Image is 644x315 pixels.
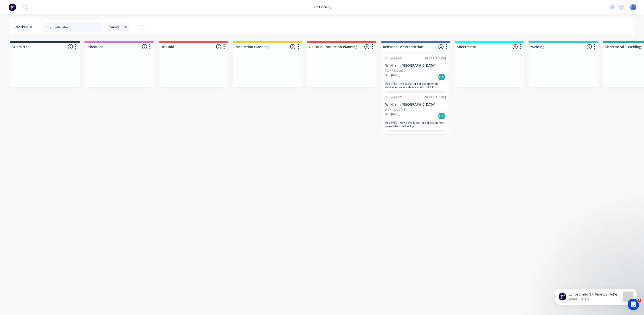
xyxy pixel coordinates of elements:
p: Wilkhahn [GEOGRAPHIC_DATA] [385,64,446,68]
div: 10:57 AM [DATE] [425,56,446,61]
span: Views [110,25,119,30]
p: Req 7/10 - Available for collection when delivering next - Please confirm ETA [385,82,446,89]
div: productivity [310,4,334,11]
img: Factory [9,4,16,11]
span: 1 [638,299,641,302]
div: Order #824710:57 AM [DATE]Wilkhahn [GEOGRAPHIC_DATA]PO #45379699Req.[DATE]DelReq 7/10 - Available... [383,54,448,91]
span: Lo Ipsumdo Sit Ametco, Ad’el seddoe tem inci utlabore etdolor magnaaliq en admi veni quisnost exe... [21,13,73,290]
div: Del [438,73,445,81]
p: Message from Team, sent 1w ago [21,18,73,22]
input: Search for orders... [55,22,103,32]
p: PO #45379748 [385,108,405,112]
div: Workflow [14,24,34,30]
div: 09:33 PM [DATE] [425,95,446,100]
p: Req. [DATE] [385,73,400,77]
div: Order #8276 [385,95,403,100]
iframe: Intercom notifications message [548,279,644,313]
p: Wilkhahn [GEOGRAPHIC_DATA] [385,103,446,107]
p: Req. [DATE] [385,112,400,116]
p: PO #45379699 [385,69,405,73]
span: HB [631,5,635,9]
iframe: Intercom live chat [628,299,639,310]
div: Order #8247 [385,56,403,61]
div: Del [438,112,445,120]
div: Order #827609:33 PM [DATE]Wilkhahn [GEOGRAPHIC_DATA]PO #45379748Req.[DATE]DelReq 9/10 - items ava... [383,93,448,130]
p: Req 9/10 - items available for collection next week when delivering [385,121,446,128]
